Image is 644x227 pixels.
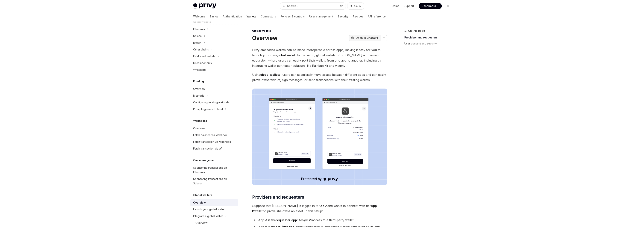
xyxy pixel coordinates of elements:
[223,12,242,21] a: Authentication
[193,47,209,52] div: Other chains
[190,145,238,152] a: Fetch transaction via API
[252,204,377,213] strong: App B
[252,29,387,33] div: Global wallets
[195,221,207,225] div: Overview
[193,200,206,205] div: Overview
[280,3,346,9] button: Search...⌘K
[276,218,297,222] strong: requester app
[261,12,276,21] a: Connectors
[309,12,333,21] a: User management
[404,35,454,41] a: Providers and requesters
[318,204,327,208] strong: App A
[252,47,387,68] span: Privy embedded wallets can be made interoperable across apps, making it easy for you to launch yo...
[247,12,256,21] a: Wallets
[404,41,454,47] a: User consent and security
[252,203,387,214] span: Suppose that [PERSON_NAME] is logged in to and wants to connect with her wallet to prove she owns...
[193,177,236,186] div: Sponsoring transactions on Solana
[193,54,215,59] div: EVM smart wallets
[193,3,216,9] img: light logo
[190,60,238,66] a: UI components
[193,12,205,21] a: Welcome
[193,61,212,65] div: UI components
[193,93,204,98] div: Methods
[408,29,425,33] span: On this page
[190,86,238,92] a: Overview
[190,199,238,206] a: Overview
[252,72,387,83] span: Using , users can seamlessly move assets between different apps and can easily prove ownership of...
[419,3,442,9] a: Dashboard
[190,164,238,176] a: Sponsoring transactions on Ethereum
[404,4,414,8] a: Support
[190,66,238,73] a: Whitelabel
[339,5,343,8] span: ⌘ K
[368,12,386,21] a: API reference
[353,12,363,21] a: Recipes
[190,219,238,226] a: Overview
[193,27,205,32] div: Ethereum
[347,3,364,9] button: Ask AI
[190,99,238,106] a: Configuring funding methods
[193,68,206,72] div: Whitelabel
[193,146,223,151] div: Fetch transaction via API
[193,126,205,131] div: Overview
[422,4,436,8] span: Dashboard
[193,79,204,84] h5: Funding
[445,3,451,9] button: Toggle dark mode
[280,12,305,21] a: Policies & controls
[392,4,399,8] a: Demo
[193,34,202,38] div: Solana
[193,107,223,111] div: Prompting users to fund
[190,132,238,138] a: Fetch balance via webhook
[210,12,218,21] a: Basics
[252,194,304,200] span: Providers and requesters
[193,193,212,197] h5: Global wallets
[300,218,312,222] em: requests
[193,165,236,174] div: Sponsoring transactions on Ethereum
[349,35,381,41] button: Open in ChatGPT
[193,158,216,162] h5: Gas management
[193,100,229,105] div: Configuring funding methods
[260,73,280,77] strong: global wallets
[252,217,387,223] li: App A is the : it access to a third-party wallet.
[193,41,201,45] div: Bitcoin
[277,53,295,57] strong: global wallet
[193,133,227,137] div: Fetch balance via webhook
[193,119,207,123] h5: Webhooks
[193,140,231,144] div: Fetch transaction via webhook
[252,89,387,185] img: images/Crossapp.png
[190,176,238,187] a: Sponsoring transactions on Solana
[354,4,361,8] span: Ask AI
[193,87,205,91] div: Overview
[190,206,238,213] a: Launch your global wallet
[252,35,277,41] h1: Overview
[356,36,379,40] span: Open in ChatGPT
[338,12,348,21] a: Security
[190,125,238,132] a: Overview
[287,4,298,8] div: Search...
[190,138,238,145] a: Fetch transaction via webhook
[193,207,225,212] div: Launch your global wallet
[193,214,223,218] div: Integrate a global wallet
